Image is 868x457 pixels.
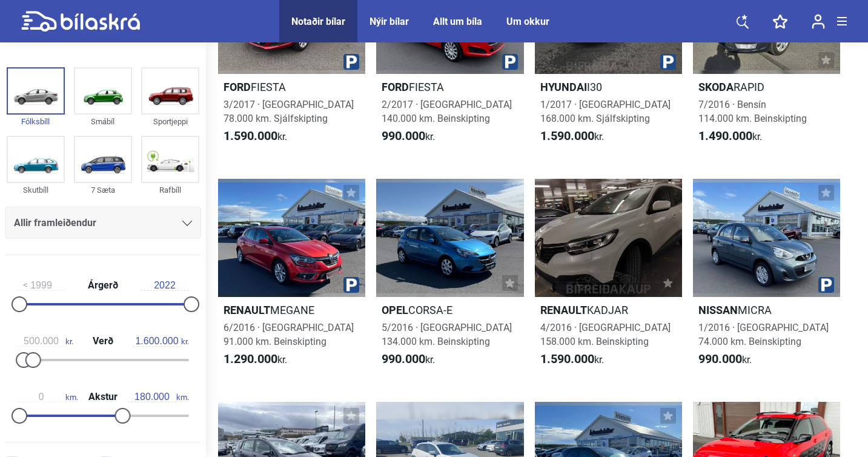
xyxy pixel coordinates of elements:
[382,129,435,144] span: kr.
[698,99,807,124] span: 7/2016 · Bensín 114.000 km. Beinskipting
[693,179,840,378] a: NissanMICRA1/2016 · [GEOGRAPHIC_DATA]74.000 km. Beinskipting990.000kr.
[535,303,682,317] h2: KADJAR
[224,322,354,347] span: 6/2016 · [GEOGRAPHIC_DATA] 91.000 km. Beinskipting
[376,303,523,317] h2: CORSA-E
[698,352,752,367] span: kr.
[376,80,523,94] h2: FIESTA
[540,99,671,124] span: 1/2017 · [GEOGRAPHIC_DATA] 168.000 km. Sjálfskipting
[85,281,121,290] span: Árgerð
[540,322,671,347] span: 4/2016 · [GEOGRAPHIC_DATA] 158.000 km. Beinskipting
[818,277,834,293] img: parking.png
[7,183,65,197] div: Skutbíll
[812,14,825,29] img: user-login.svg
[141,115,199,128] div: Sportjeppi
[369,16,409,27] a: Nýir bílar
[224,99,354,124] span: 3/2017 · [GEOGRAPHIC_DATA] 78.000 km. Sjálfskipting
[540,129,604,144] span: kr.
[141,183,199,197] div: Rafbíll
[382,352,425,366] b: 990.000
[540,352,594,366] b: 1.590.000
[698,81,734,93] b: Skoda
[698,352,742,366] b: 990.000
[382,99,512,124] span: 2/2017 · [GEOGRAPHIC_DATA] 140.000 km. Beinskipting
[343,54,359,70] img: parking.png
[382,128,425,143] b: 990.000
[291,16,345,27] a: Notaðir bílar
[698,128,752,143] b: 1.490.000
[128,392,189,402] span: km.
[698,129,762,144] span: kr.
[693,303,840,317] h2: MICRA
[85,392,121,402] span: Akstur
[506,16,549,27] a: Um okkur
[343,277,359,293] img: parking.png
[535,179,682,378] a: RenaultKADJAR4/2016 · [GEOGRAPHIC_DATA]158.000 km. Beinskipting1.590.000kr.
[660,54,676,70] img: parking.png
[376,179,523,378] a: OpelCORSA-E5/2016 · [GEOGRAPHIC_DATA]134.000 km. Beinskipting990.000kr.
[14,215,96,232] span: Allir framleiðendur
[133,336,189,347] span: kr.
[17,336,73,347] span: kr.
[74,115,132,128] div: Smábíl
[224,128,277,143] b: 1.590.000
[382,81,409,93] b: Ford
[382,304,408,316] b: Opel
[224,81,251,93] b: Ford
[7,115,65,128] div: Fólksbíll
[540,352,604,367] span: kr.
[224,352,277,366] b: 1.290.000
[17,392,78,402] span: km.
[535,80,682,94] h2: I30
[218,80,365,94] h2: FIESTA
[540,128,594,143] b: 1.590.000
[540,304,587,316] b: Renault
[74,183,132,197] div: 7 Sæta
[218,179,365,378] a: RenaultMEGANE6/2016 · [GEOGRAPHIC_DATA]91.000 km. Beinskipting1.290.000kr.
[224,304,270,316] b: Renault
[502,54,518,70] img: parking.png
[698,304,738,316] b: Nissan
[382,352,435,367] span: kr.
[224,129,287,144] span: kr.
[540,81,587,93] b: Hyundai
[698,322,829,347] span: 1/2016 · [GEOGRAPHIC_DATA] 74.000 km. Beinskipting
[433,16,482,27] a: Allt um bíla
[218,303,365,317] h2: MEGANE
[382,322,512,347] span: 5/2016 · [GEOGRAPHIC_DATA] 134.000 km. Beinskipting
[693,80,840,94] h2: RAPID
[224,352,287,367] span: kr.
[90,336,116,346] span: Verð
